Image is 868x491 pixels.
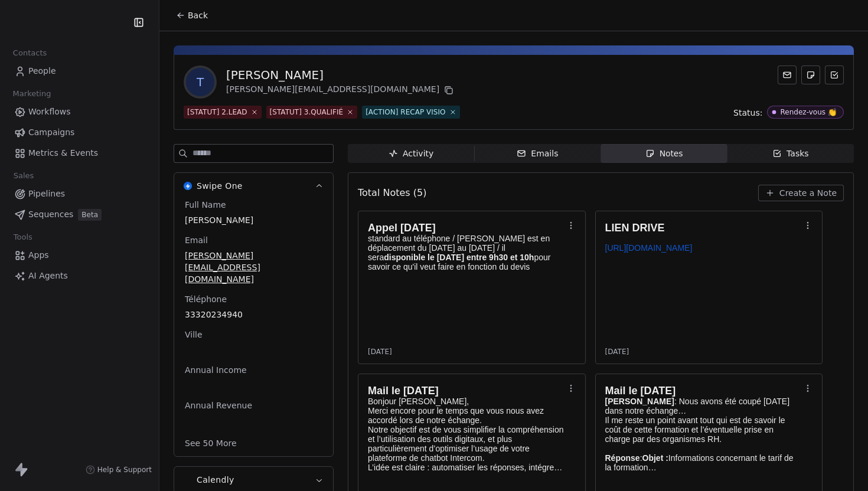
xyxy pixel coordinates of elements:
p: : Informations concernant le tarif de la formation [605,453,801,472]
span: People [28,65,56,77]
a: SequencesBeta [9,205,149,224]
img: Swipe One [184,182,192,190]
div: [PERSON_NAME] [226,67,456,83]
span: AI Agents [28,270,68,282]
button: Back [169,5,215,26]
strong: [PERSON_NAME] [605,397,674,406]
span: Total Notes (5) [358,186,426,200]
a: Help & Support [86,465,152,474]
a: People [9,61,149,81]
span: Full Name [182,199,229,211]
span: L’idée est claire : automatiser les réponses, intégrer l’IA pour réduire la charge de travail man... [368,463,562,491]
span: 33320234940 [185,309,322,320]
p: Il me reste un point avant tout qui est de savoir le coût de cette formation et l’éventuelle pris... [605,415,801,444]
button: Swipe OneSwipe One [174,173,333,199]
a: Campaigns [9,123,149,142]
span: Merci encore pour le temps que vous nous avez accordé lors de notre échange. [368,406,546,425]
h1: Appel [DATE] [368,222,564,234]
div: Tasks [772,148,809,160]
span: Swipe One [197,180,243,192]
a: AI Agents [9,266,149,286]
div: [STATUT] 3.QUALIFIÉ [270,107,344,117]
span: Email [182,234,210,246]
a: [URL][DOMAIN_NAME] [605,243,693,253]
strong: Objet : [642,453,668,463]
p: : Nous avons été coupé [DATE] dans notre échange… [605,397,801,415]
button: See 50 More [178,433,244,454]
span: Workflows [28,106,71,118]
a: Pipelines [9,184,149,204]
span: Help & Support [97,465,152,474]
div: [STATUT] 2.LEAD [187,107,247,117]
span: Pipelines [28,188,65,200]
span: [DATE] [368,347,392,356]
a: Workflows [9,102,149,122]
span: Tools [8,228,37,246]
strong: Réponse [605,453,640,463]
span: Marketing [8,85,56,103]
span: Back [188,9,208,21]
span: [PERSON_NAME][EMAIL_ADDRESS][DOMAIN_NAME] [185,250,322,285]
span: Annual Revenue [182,400,254,411]
div: [PERSON_NAME][EMAIL_ADDRESS][DOMAIN_NAME] [226,83,456,97]
p: standard au téléphone / [PERSON_NAME] est en déplacement du [DATE] au [DATE] / il sera pour savoi... [368,234,564,271]
span: Campaigns [28,126,74,139]
div: [ACTION] RECAP VISIO [366,107,445,117]
span: Metrics & Events [28,147,98,159]
div: Activity [389,148,433,160]
span: Notre objectif est de vous simplifier la compréhension et l’utilisation des outils digitaux, et p... [368,425,566,463]
div: Emails [517,148,558,160]
span: Status: [733,107,762,119]
span: Ville [182,329,205,341]
span: Annual Income [182,364,249,376]
span: Téléphone [182,293,229,305]
a: Apps [9,245,149,265]
span: Apps [28,249,49,261]
strong: disponible le [DATE] entre 9h30 et 10h [384,253,534,262]
h1: Mail le [DATE] [368,385,564,397]
a: Metrics & Events [9,143,149,163]
div: Rendez-vous 👏 [780,108,837,116]
h1: Mail le [DATE] [605,385,801,397]
div: Swipe OneSwipe One [174,199,333,456]
span: Sales [8,167,39,185]
button: Create a Note [758,185,844,201]
img: Calendly [184,476,192,484]
span: Beta [78,209,102,221]
span: [PERSON_NAME] [185,214,322,226]
span: Calendly [197,474,234,486]
span: T [186,68,214,96]
h1: LIEN DRIVE [605,222,801,234]
span: Create a Note [779,187,837,199]
span: Bonjour [PERSON_NAME], [368,397,469,406]
span: [DATE] [605,347,629,356]
span: Contacts [8,44,52,62]
span: Sequences [28,208,73,221]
